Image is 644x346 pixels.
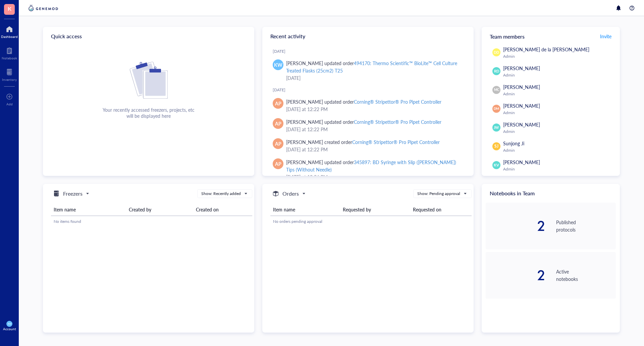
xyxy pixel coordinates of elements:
[268,95,468,115] a: AP[PERSON_NAME] updated orderCorning® Stripettor® Pro Pipet Controller[DATE] at 12:22 PM
[600,33,611,40] span: Invite
[503,84,540,90] span: [PERSON_NAME]
[482,27,620,46] div: Team members
[486,268,545,282] div: 2
[503,148,613,153] div: Admin
[503,72,613,78] div: Admin
[51,203,126,216] th: Item name
[503,91,613,97] div: Admin
[54,218,250,225] div: No items found
[270,203,340,216] th: Item name
[286,158,463,173] div: [PERSON_NAME] updated order
[201,191,241,197] div: Show: Recently added
[275,120,281,127] span: AP
[494,68,499,74] span: RD
[3,327,16,331] div: Account
[8,4,11,13] span: K
[275,100,281,107] span: AP
[494,125,499,130] span: JW
[273,218,469,225] div: No orders pending approval
[275,160,281,167] span: AP
[286,98,441,105] div: [PERSON_NAME] updated order
[268,115,468,136] a: AP[PERSON_NAME] updated orderCorning® Stripettor® Pro Pipet Controller[DATE] at 12:22 PM
[193,203,252,216] th: Created on
[503,65,540,71] span: [PERSON_NAME]
[556,218,616,233] div: Published protocols
[354,118,441,125] div: Corning® Stripettor® Pro Pipet Controller
[494,143,498,149] span: SJ
[340,203,410,216] th: Requested by
[417,191,460,197] div: Show: Pending approval
[268,156,468,183] a: AP[PERSON_NAME] updated order345897: BD Syringe with Slip ([PERSON_NAME]) Tips (Without Needle)[D...
[268,57,468,84] a: KW[PERSON_NAME] updated order494170: Thermo Scientific™ BioLite™ Cell Culture Treated Flasks (25c...
[494,106,499,111] span: DM
[494,87,499,92] span: MC
[286,105,463,113] div: [DATE] at 12:22 PM
[503,110,613,115] div: Admin
[262,27,474,46] div: Recent activity
[482,184,620,203] div: Notebooks in Team
[27,4,60,12] img: genemod-logo
[43,27,254,46] div: Quick access
[268,136,468,156] a: AP[PERSON_NAME] created orderCorning® Stripettor® Pro Pipet Controller[DATE] at 12:22 PM
[486,219,545,233] div: 2
[286,59,463,74] div: [PERSON_NAME] updated order
[503,121,540,128] span: [PERSON_NAME]
[286,138,440,146] div: [PERSON_NAME] created order
[503,46,589,53] span: [PERSON_NAME] de la [PERSON_NAME]
[556,268,616,283] div: Active notebooks
[354,98,441,105] div: Corning® Stripettor® Pro Pipet Controller
[410,203,472,216] th: Requested on
[126,203,193,216] th: Created by
[2,56,17,60] div: Notebook
[2,67,17,82] a: Inventory
[352,139,439,145] div: Corning® Stripettor® Pro Pipet Controller
[2,78,17,82] div: Inventory
[286,118,441,126] div: [PERSON_NAME] updated order
[503,140,524,147] span: Sunjong Ji
[8,323,11,325] span: KW
[286,146,463,153] div: [DATE] at 12:22 PM
[1,35,18,39] div: Dashboard
[600,31,612,42] button: Invite
[282,190,299,198] h5: Orders
[274,61,282,68] span: KW
[286,159,456,173] div: 345897: BD Syringe with Slip ([PERSON_NAME]) Tips (Without Needle)
[286,60,457,74] div: 494170: Thermo Scientific™ BioLite™ Cell Culture Treated Flasks (25cm2) T25
[494,162,499,168] span: KV
[503,166,613,172] div: Admin
[273,49,468,54] div: [DATE]
[273,87,468,93] div: [DATE]
[275,140,281,147] span: AP
[103,107,195,119] div: Your recently accessed freezers, projects, etc will be displayed here
[6,102,13,106] div: Add
[1,24,18,39] a: Dashboard
[494,50,499,55] span: DD
[503,54,613,59] div: Admin
[286,74,463,82] div: [DATE]
[503,102,540,109] span: [PERSON_NAME]
[2,45,17,60] a: Notebook
[63,190,83,198] h5: Freezers
[503,159,540,165] span: [PERSON_NAME]
[503,129,613,134] div: Admin
[130,62,168,99] img: Cf+DiIyRRx+BTSbnYhsZzE9to3+AfuhVxcka4spAAAAAElFTkSuQmCC
[286,126,463,133] div: [DATE] at 12:22 PM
